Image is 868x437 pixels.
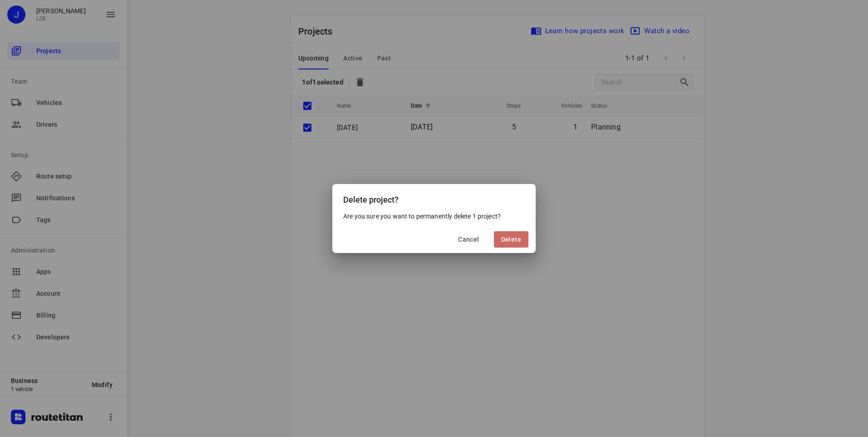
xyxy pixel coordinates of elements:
[343,212,525,221] p: Are you sure you want to permanently delete 1 project?
[458,236,479,243] span: Cancel
[501,236,521,243] span: Delete
[332,184,536,212] div: Delete project?
[451,231,486,248] button: Cancel
[494,231,528,248] button: Delete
